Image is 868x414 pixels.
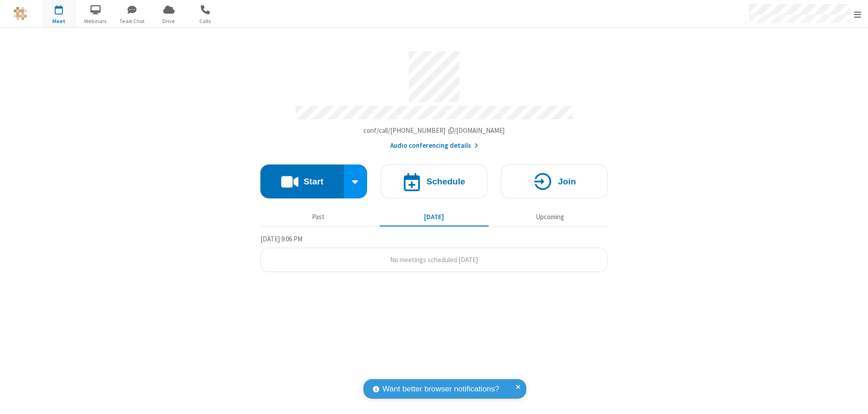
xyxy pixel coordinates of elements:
[152,17,186,25] span: Drive
[382,383,499,395] span: Want better browser notifications?
[260,234,608,273] section: Today's Meetings
[189,17,222,25] span: Calls
[363,126,505,135] span: Copy my meeting room link
[390,255,478,264] span: No meetings scheduled [DATE]
[303,177,323,186] h4: Start
[501,165,608,198] button: Join
[260,235,302,243] span: [DATE] 9:06 PM
[390,141,478,151] button: Audio conferencing details
[344,165,368,198] div: Start conference options
[260,165,344,198] button: Start
[380,208,489,226] button: [DATE]
[426,177,465,186] h4: Schedule
[115,17,149,25] span: Team Chat
[14,7,27,20] img: QA Selenium DO NOT DELETE OR CHANGE
[558,177,576,186] h4: Join
[363,126,505,136] button: Copy my meeting room linkCopy my meeting room link
[264,208,373,226] button: Past
[42,17,76,25] span: Meet
[381,165,487,198] button: Schedule
[79,17,113,25] span: Webinars
[495,208,604,226] button: Upcoming
[260,45,608,151] section: Account details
